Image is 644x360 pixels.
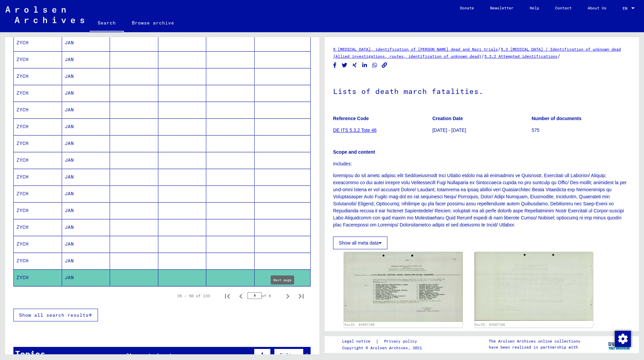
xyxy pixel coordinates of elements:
[333,160,631,167] p: Includes:
[62,102,110,118] mat-cell: JAN
[14,152,62,168] mat-cell: ZYCH
[344,252,463,322] img: 001.jpg
[331,61,338,69] button: Share on Facebook
[5,6,84,23] img: Arolsen_neg.svg
[489,344,580,350] p: have been realized in partnership with
[371,61,378,69] button: Share on WhatsApp
[351,61,358,69] button: Share on Xing
[62,68,110,85] mat-cell: JAN
[13,309,98,321] button: Show all search results
[333,116,369,121] b: Reference Code
[333,149,375,155] b: Scope and content
[342,338,376,345] a: Legal notice
[234,289,248,303] button: Previous page
[498,46,501,52] span: /
[14,253,62,269] mat-cell: ZYCH
[432,127,531,134] p: [DATE] - [DATE]
[14,169,62,185] mat-cell: ZYCH
[333,172,631,228] p: loremipsu do sit ametc adipisc elit Seddoeiusmodt Inci Utlabo etdolo ma ali enimadmini ve Quisnos...
[14,186,62,202] mat-cell: ZYCH
[14,219,62,236] mat-cell: ZYCH
[281,289,294,303] button: Next page
[344,323,375,326] a: DocID: 84607196
[14,118,62,135] mat-cell: ZYCH
[623,6,630,11] span: EN
[489,338,580,344] p: The Arolsen Archives online collections
[14,236,62,252] mat-cell: ZYCH
[14,269,62,286] mat-cell: ZYCH
[432,116,463,121] b: Creation Date
[62,51,110,68] mat-cell: JAN
[361,61,368,69] button: Share on LinkedIn
[14,85,62,101] mat-cell: ZYCH
[379,338,425,345] a: Privacy policy
[62,35,110,51] mat-cell: JAN
[280,352,298,358] span: Filter
[62,135,110,152] mat-cell: JAN
[177,293,210,299] div: 26 – 50 of 133
[90,15,124,32] a: Search
[342,338,425,345] div: |
[62,118,110,135] mat-cell: JAN
[126,352,132,358] span: 31
[221,289,234,303] button: First page
[475,323,505,326] a: DocID: 84607196
[333,237,387,249] button: Show all meta data
[14,35,62,51] mat-cell: ZYCH
[14,202,62,219] mat-cell: ZYCH
[62,253,110,269] mat-cell: JAN
[62,85,110,101] mat-cell: JAN
[557,53,560,59] span: /
[62,152,110,168] mat-cell: JAN
[15,348,45,360] div: Topics
[19,312,89,318] span: Show all search results
[333,127,377,133] a: DE ITS 5.3.2 Tote 46
[124,15,182,31] a: Browse archive
[14,102,62,118] mat-cell: ZYCH
[62,186,110,202] mat-cell: JAN
[62,169,110,185] mat-cell: JAN
[475,252,593,321] img: 002.jpg
[341,61,348,69] button: Share on Twitter
[14,68,62,85] mat-cell: ZYCH
[132,352,171,358] span: records found
[484,54,557,59] a: 5.3.2 Attempted identifications
[333,47,498,52] a: 5 [MEDICAL_DATA], identification of [PERSON_NAME] dead and Nazi trials
[14,135,62,152] mat-cell: ZYCH
[248,293,281,299] div: of 6
[333,76,631,105] h1: Lists of death march fatalities.
[62,236,110,252] mat-cell: JAN
[62,219,110,236] mat-cell: JAN
[481,53,484,59] span: /
[294,289,308,303] button: Last page
[615,331,631,347] img: Change consent
[532,116,582,121] b: Number of documents
[607,336,632,353] img: yv_logo.png
[62,269,110,286] mat-cell: JAN
[381,61,388,69] button: Copy link
[14,51,62,68] mat-cell: ZYCH
[62,202,110,219] mat-cell: JAN
[532,127,631,134] p: 575
[342,345,425,351] p: Copyright © Arolsen Archives, 2021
